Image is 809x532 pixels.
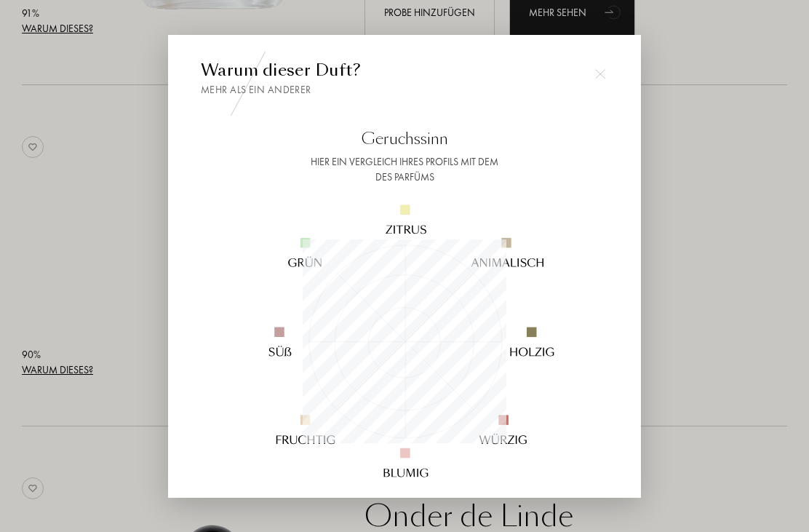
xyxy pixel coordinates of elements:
img: radar_desktop_de.svg [228,165,580,517]
div: Mehr als ein anderer [201,82,608,98]
div: Warum dieser Duft? [201,58,608,98]
img: cross.svg [595,69,605,79]
div: Geruchssinn [201,127,608,151]
div: Hier ein Vergleich Ihres Profils mit dem des Parfüms [201,154,608,185]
